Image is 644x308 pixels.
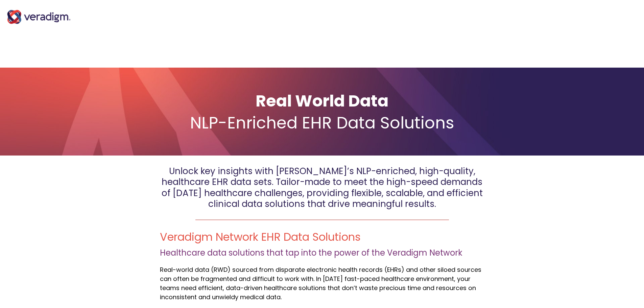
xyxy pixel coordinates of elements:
[160,265,173,274] span: Real
[190,112,454,134] span: NLP-Enriched EHR Data Solutions
[160,247,462,258] span: Healthcare data solutions that tap into the power of the Veradigm Network
[162,165,475,188] span: Unlock key insights with [PERSON_NAME]’s NLP-enriched, high-quality, healthcare EHR data sets.
[5,3,73,30] img: Veradigm Logo
[160,229,361,244] span: Veradigm Network EHR Data Solutions
[162,176,483,210] span: Tailor-made to meet the high-speed demands of [DATE] healthcare challenges, providing flexible, s...
[160,265,481,301] span: -world data (RWD) sourced from disparate electronic health records (EHRs) and other siloed source...
[256,90,388,112] span: Real World Data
